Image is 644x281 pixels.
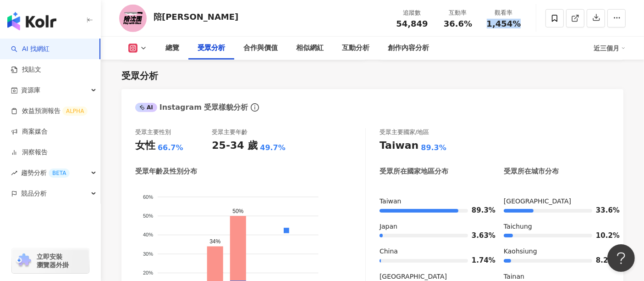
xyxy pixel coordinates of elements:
[596,257,610,264] span: 8.2%
[440,8,475,17] div: 互動率
[12,248,89,273] a: chrome extension立即安裝 瀏覽器外掛
[380,139,418,153] div: Taiwan
[504,197,610,206] div: [GEOGRAPHIC_DATA]
[594,41,626,56] div: 近三個月
[143,213,153,219] tspan: 50%
[21,163,70,183] span: 趨勢分析
[143,194,153,200] tspan: 60%
[11,45,50,54] a: searchAI 找網紅
[15,253,33,268] img: chrome extension
[11,148,48,157] a: 洞察報告
[198,43,225,54] div: 受眾分析
[154,11,238,22] div: 陪[PERSON_NAME]
[212,139,258,153] div: 25-34 歲
[380,222,485,231] div: Japan
[504,167,559,176] div: 受眾所在城市分布
[165,43,179,54] div: 總覽
[486,8,521,17] div: 觀看率
[396,19,428,28] span: 54,849
[11,65,41,74] a: 找貼文
[21,80,40,101] span: 資源庫
[21,183,47,204] span: 競品分析
[135,103,157,112] div: AI
[380,197,485,206] div: Taiwan
[380,247,485,256] div: China
[37,253,69,269] span: 立即安裝 瀏覽器外掛
[395,8,429,17] div: 追蹤數
[7,12,56,30] img: logo
[135,167,197,176] div: 受眾年齡及性別分布
[135,139,155,153] div: 女性
[596,207,610,214] span: 33.6%
[388,43,429,54] div: 創作內容分析
[487,19,521,28] span: 1,454%
[607,244,635,272] iframe: Help Scout Beacon - Open
[143,232,153,237] tspan: 40%
[143,251,153,257] tspan: 30%
[212,128,248,136] div: 受眾主要年齡
[121,69,158,82] div: 受眾分析
[472,207,485,214] span: 89.3%
[296,43,324,54] div: 相似網紅
[249,102,260,113] span: info-circle
[504,222,610,231] div: Taichung
[342,43,369,54] div: 互動分析
[135,102,248,112] div: Instagram 受眾樣貌分析
[260,143,286,153] div: 49.7%
[135,128,171,136] div: 受眾主要性別
[11,127,48,136] a: 商案媒合
[143,270,153,275] tspan: 20%
[444,19,472,28] span: 36.6%
[421,143,446,153] div: 89.3%
[158,143,183,153] div: 66.7%
[380,128,429,136] div: 受眾主要國家/地區
[472,232,485,239] span: 3.63%
[49,169,70,178] div: BETA
[11,107,88,116] a: 效益預測報告ALPHA
[205,267,223,274] span: 男性
[504,247,610,256] div: Kaohsiung
[119,5,147,32] img: KOL Avatar
[380,167,448,176] div: 受眾所在國家地區分布
[596,232,610,239] span: 10.2%
[11,170,17,176] span: rise
[472,257,485,264] span: 1.74%
[243,43,278,54] div: 合作與價值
